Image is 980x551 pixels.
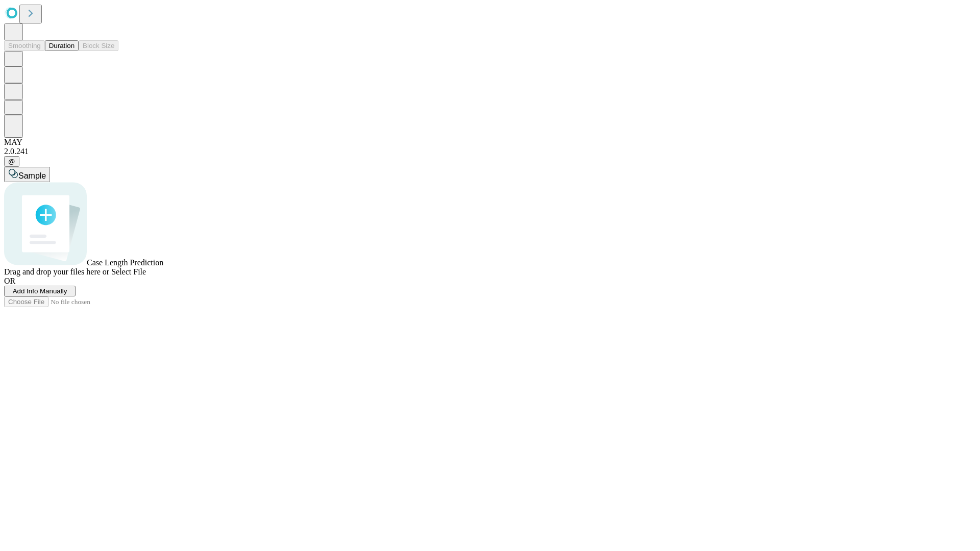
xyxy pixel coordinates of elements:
[79,40,118,51] button: Block Size
[4,156,19,167] button: @
[45,40,79,51] button: Duration
[4,267,109,276] span: Drag and drop your files here or
[4,138,976,147] div: MAY
[4,277,15,285] span: OR
[4,286,76,296] button: Add Info Manually
[111,267,146,276] span: Select File
[18,171,46,180] span: Sample
[8,158,15,165] span: @
[4,147,976,156] div: 2.0.241
[4,167,50,182] button: Sample
[4,40,45,51] button: Smoothing
[87,258,163,267] span: Case Length Prediction
[13,287,67,295] span: Add Info Manually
